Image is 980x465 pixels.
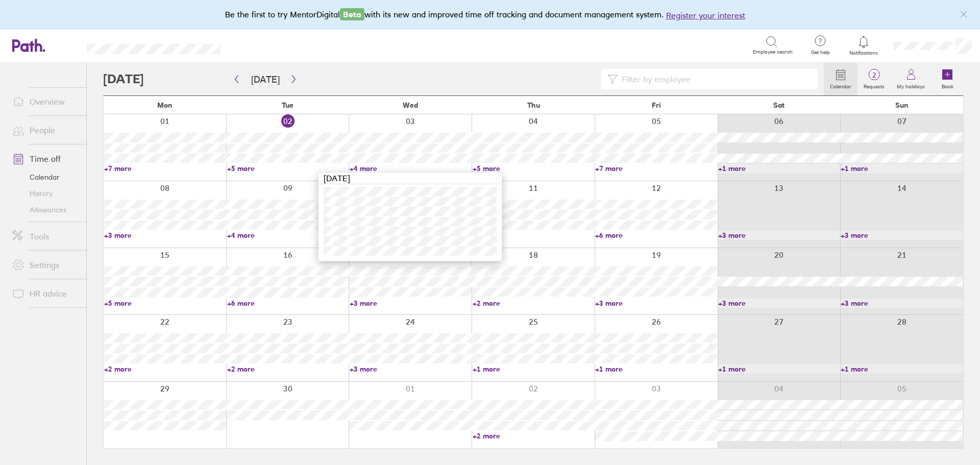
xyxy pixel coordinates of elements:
[4,226,86,247] a: Tools
[227,164,349,173] a: +5 more
[595,164,717,173] a: +7 more
[753,49,793,55] span: Employee search
[104,231,226,240] a: +3 more
[243,71,288,88] button: [DATE]
[318,173,502,184] div: [DATE]
[718,164,840,173] a: +1 more
[4,255,86,275] a: Settings
[473,231,595,240] a: +4 more
[157,101,173,109] span: Mon
[773,101,785,109] span: Sat
[282,101,293,109] span: Tue
[104,364,226,374] a: +2 more
[857,81,891,90] label: Requests
[4,149,86,169] a: Time off
[718,364,840,374] a: +1 more
[595,231,717,240] a: +6 more
[804,50,837,56] span: Get help
[595,299,717,308] a: +3 more
[847,50,880,56] span: Notifications
[473,364,595,374] a: +1 more
[595,364,717,374] a: +1 more
[824,63,857,95] a: Calendar
[104,164,226,173] a: +7 more
[718,299,840,308] a: +3 more
[4,202,86,218] a: Allowances
[4,91,86,112] a: Overview
[895,101,909,109] span: Sun
[227,364,349,374] a: +2 more
[473,431,595,440] a: +2 more
[718,231,840,240] a: +3 more
[473,164,595,173] a: +5 more
[340,8,364,20] span: Beta
[403,101,418,109] span: Wed
[4,169,86,185] a: Calendar
[931,63,964,95] a: Book
[857,71,891,79] span: 2
[841,164,963,173] a: +1 more
[350,164,472,173] a: +4 more
[841,364,963,374] a: +1 more
[666,9,745,21] button: Register your interest
[527,101,540,109] span: Thu
[104,299,226,308] a: +5 more
[936,81,960,90] label: Book
[225,8,755,21] div: Be the first to try MentorDigital with its new and improved time off tracking and document manage...
[841,231,963,240] a: +3 more
[473,299,595,308] a: +2 more
[841,299,963,308] a: +3 more
[227,299,349,308] a: +6 more
[618,69,812,89] input: Filter by employee
[847,35,880,56] a: Notifications
[4,185,86,202] a: History
[891,81,931,90] label: My holidays
[350,299,472,308] a: +3 more
[227,231,349,240] a: +4 more
[4,120,86,140] a: People
[248,40,274,50] div: Search
[350,364,472,374] a: +3 more
[857,63,891,95] a: 2Requests
[652,101,661,109] span: Fri
[4,283,86,304] a: HR advice
[824,81,857,90] label: Calendar
[891,63,931,95] a: My holidays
